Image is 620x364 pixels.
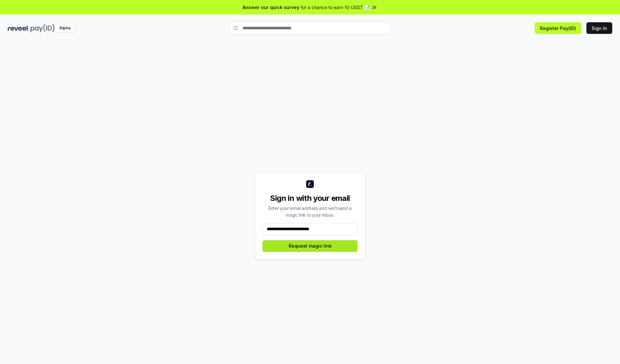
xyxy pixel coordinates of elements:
button: Request magic link [263,240,357,252]
div: Enter your email address and we’ll send a magic link to your inbox. [263,205,357,218]
button: Register Pay(ID) [535,22,581,34]
img: pay_id [31,24,55,32]
button: Sign In [586,22,612,34]
span: for a chance to earn 10 USDT 📝 [301,4,370,11]
img: reveel_dark [8,24,29,32]
div: Sign in with your email [263,193,357,203]
span: Answer our quick survey [243,4,299,11]
img: logo_small [306,180,314,188]
div: Alpha [56,24,74,32]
